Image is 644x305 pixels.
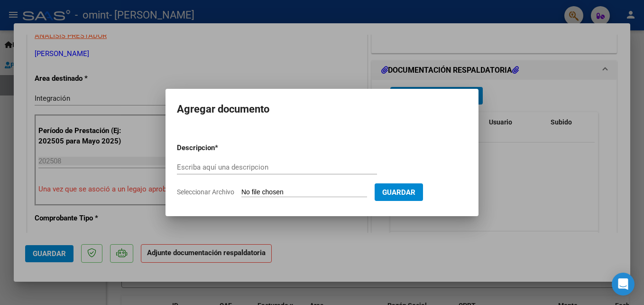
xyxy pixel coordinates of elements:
p: Descripcion [177,143,264,153]
h2: Agregar documento [177,100,467,118]
span: Guardar [382,188,415,197]
button: Guardar [375,183,423,201]
span: Seleccionar Archivo [177,188,234,196]
div: Open Intercom Messenger [612,273,635,295]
